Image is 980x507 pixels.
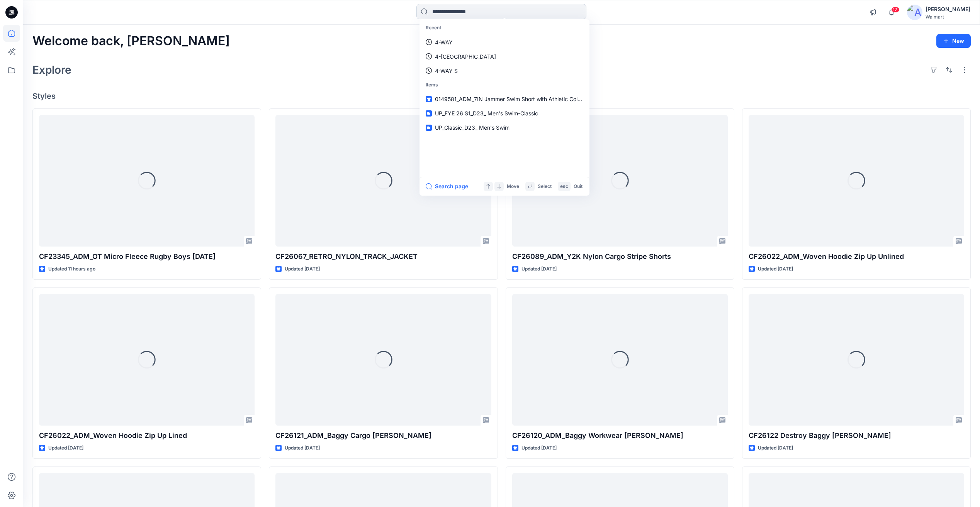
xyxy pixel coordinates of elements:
[275,251,491,262] p: CF26067_RETRO_NYLON_TRACK_JACKET
[435,96,616,102] span: 0149581_ADM_7IN Jammer Swim Short with Athletic Colorblock [DATE]
[891,7,900,13] span: 17
[749,430,964,441] p: CF26122 Destroy Baggy [PERSON_NAME]
[32,91,971,101] h4: Styles
[285,265,320,273] p: Updated [DATE]
[936,34,971,48] button: New
[435,124,510,131] span: UP_Classic_D23_ Men's Swim
[758,444,793,452] p: Updated [DATE]
[421,78,588,92] p: Items
[421,64,588,78] a: 4-WAY S
[435,52,496,61] p: 4-WA
[32,34,230,48] h2: Welcome back, [PERSON_NAME]
[275,430,491,441] p: CF26121_ADM_Baggy Cargo [PERSON_NAME]
[926,5,970,14] div: [PERSON_NAME]
[421,49,588,64] a: 4-[GEOGRAPHIC_DATA]
[574,183,583,191] p: Quit
[48,444,83,452] p: Updated [DATE]
[560,183,568,191] p: esc
[521,265,557,273] p: Updated [DATE]
[421,120,588,135] a: UP_Classic_D23_ Men's Swim
[538,183,552,191] p: Select
[32,64,71,76] h2: Explore
[435,110,538,117] span: UP_FYE 26 S1_D23_ Men's Swim-Classic
[521,444,557,452] p: Updated [DATE]
[39,430,255,441] p: CF26022_ADM_Woven Hoodie Zip Up Lined
[435,67,458,75] p: 4-WAY S
[421,106,588,120] a: UP_FYE 26 S1_D23_ Men's Swim-Classic
[285,444,320,452] p: Updated [DATE]
[435,38,453,46] p: 4-WAY
[421,21,588,35] p: Recent
[512,251,728,262] p: CF26089_ADM_Y2K Nylon Cargo Stripe Shorts
[421,35,588,49] a: 4-WAY
[512,430,728,441] p: CF26120_ADM_Baggy Workwear [PERSON_NAME]
[926,14,970,20] div: Walmart
[907,5,922,20] img: avatar
[48,265,95,273] p: Updated 11 hours ago
[421,92,588,106] a: 0149581_ADM_7IN Jammer Swim Short with Athletic Colorblock [DATE]
[758,265,793,273] p: Updated [DATE]
[749,251,964,262] p: CF26022_ADM_Woven Hoodie Zip Up Unlined
[39,251,255,262] p: CF23345_ADM_OT Micro Fleece Rugby Boys [DATE]
[426,182,468,191] button: Search page
[507,183,519,191] p: Move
